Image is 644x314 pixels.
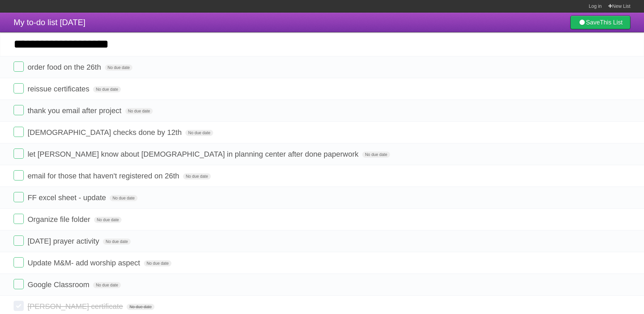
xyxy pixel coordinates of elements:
[14,62,24,72] label: Done
[110,195,137,201] span: No due date
[27,128,183,137] span: [DEMOGRAPHIC_DATA] checks done by 12th
[14,170,24,180] label: Done
[14,301,24,311] label: Done
[103,239,130,245] span: No due date
[105,65,132,71] span: No due date
[27,150,360,158] span: let [PERSON_NAME] know about [DEMOGRAPHIC_DATA] in planning center after done paperwork
[14,83,24,93] label: Done
[27,302,125,311] span: [PERSON_NAME] certificate
[94,217,122,223] span: No due date
[14,149,24,159] label: Done
[183,173,210,179] span: No due date
[185,130,213,136] span: No due date
[93,86,121,92] span: No due date
[27,237,101,245] span: [DATE] prayer activity
[14,18,86,27] span: My to-do list [DATE]
[27,280,91,289] span: Google Classroom
[27,193,108,202] span: FF excel sheet - update
[27,215,92,224] span: Organize file folder
[14,192,24,202] label: Done
[14,105,24,115] label: Done
[362,152,390,158] span: No due date
[600,19,623,26] b: This List
[125,108,153,114] span: No due date
[93,282,121,288] span: No due date
[14,257,24,267] label: Done
[27,63,103,71] span: order food on the 26th
[14,214,24,224] label: Done
[14,127,24,137] label: Done
[14,279,24,289] label: Done
[570,16,630,29] a: SaveThis List
[127,304,154,310] span: No due date
[14,235,24,246] label: Done
[27,172,181,180] span: email for those that haven't registered on 26th
[144,260,171,266] span: No due date
[27,259,142,267] span: Update M&M- add worship aspect
[27,85,91,93] span: reissue certificates
[27,106,123,115] span: thank you email after project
